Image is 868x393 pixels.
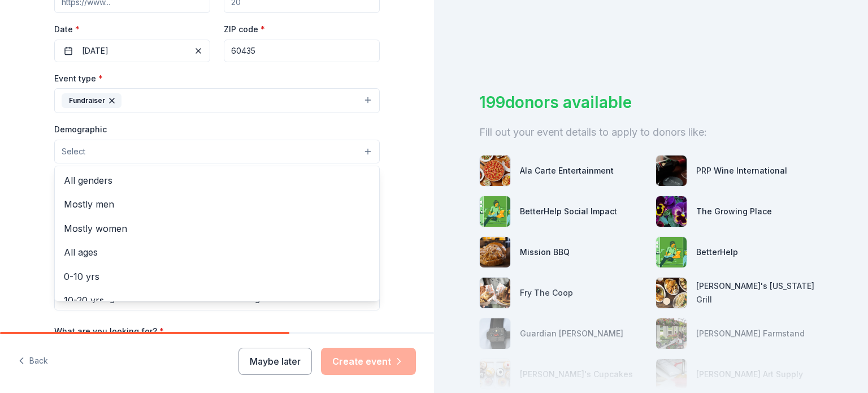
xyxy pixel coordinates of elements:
span: 10-20 yrs [64,293,370,308]
button: Select [54,140,380,163]
span: Select [62,145,85,158]
span: Mostly men [64,197,370,211]
span: All genders [64,173,370,188]
span: All ages [64,245,370,260]
div: Select [54,166,380,301]
span: 0-10 yrs [64,269,370,284]
span: Mostly women [64,221,370,236]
